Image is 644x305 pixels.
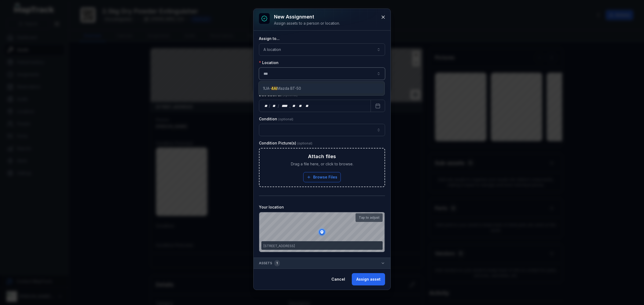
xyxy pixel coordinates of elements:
button: Cancel [327,273,350,285]
button: Assets1 [254,258,390,269]
div: am/pm, [304,103,310,109]
label: Condition [259,116,293,122]
strong: Tap to adjust [359,215,379,220]
button: Calendar [371,100,385,112]
div: / [278,103,280,109]
span: [STREET_ADDRESS] [264,244,295,248]
label: Location [259,60,279,65]
label: Your location [259,204,284,210]
div: minute, [298,103,303,109]
canvas: Map [259,212,385,252]
div: month, [271,103,278,109]
div: , [290,103,291,109]
div: : [297,103,298,109]
span: Assets [259,260,280,266]
span: Drag a file here, or click to browse. [291,161,353,167]
div: day, [264,103,269,109]
label: Condition Picture(s) [259,140,312,146]
button: Assign asset [352,273,385,285]
button: A location [259,43,385,56]
div: year, [280,103,290,109]
button: Browse Files [303,172,341,182]
div: hour, [291,103,297,109]
label: Assign to... [259,36,280,41]
div: / [269,103,271,109]
span: 4AI [271,86,277,91]
h3: Attach files [308,153,336,160]
div: Assign assets to a person or location. [274,21,340,26]
span: 1UA- Mazda BT-50 [263,86,301,91]
h3: New assignment [274,13,340,21]
div: 1 [274,260,280,266]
